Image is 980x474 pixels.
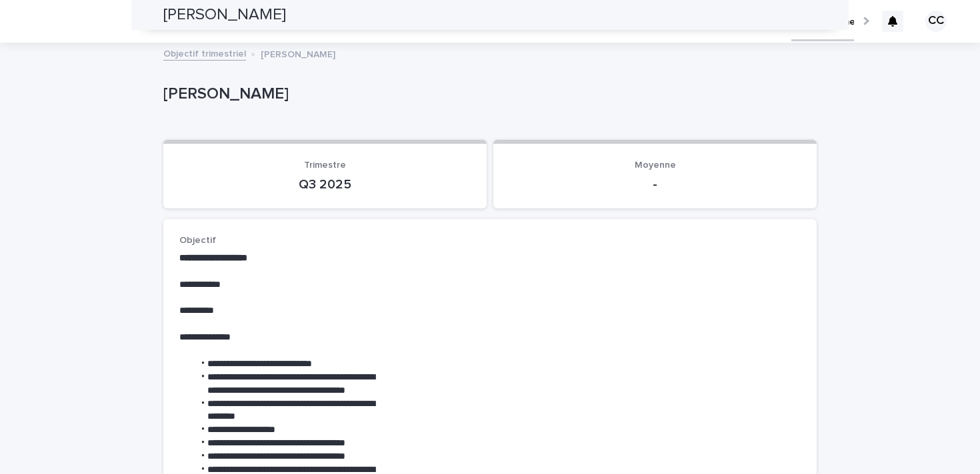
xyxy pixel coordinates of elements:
[925,11,947,32] div: CC
[304,160,346,170] span: Trimestre
[179,236,216,245] span: Objectif
[635,160,676,170] span: Moyenne
[179,176,471,192] p: Q3 2025
[509,176,801,192] p: -
[163,45,246,61] a: Objectif trimestriel
[27,8,156,35] img: Ls34BcGeRexTGTNfXpUC
[261,46,335,61] p: [PERSON_NAME]
[163,85,811,104] p: [PERSON_NAME]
